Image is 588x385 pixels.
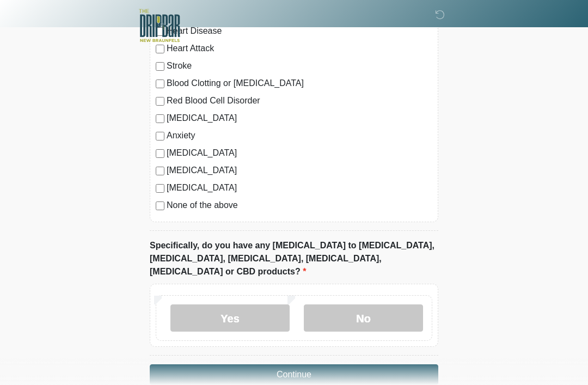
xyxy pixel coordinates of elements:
label: Blood Clotting or [MEDICAL_DATA] [167,77,432,90]
input: Blood Clotting or [MEDICAL_DATA] [156,80,164,88]
label: [MEDICAL_DATA] [167,146,432,160]
input: [MEDICAL_DATA] [156,167,164,175]
input: Stroke [156,62,164,71]
label: Specifically, do you have any [MEDICAL_DATA] to [MEDICAL_DATA], [MEDICAL_DATA], [MEDICAL_DATA], [... [150,239,438,278]
label: Yes [170,304,290,332]
input: Anxiety [156,132,164,140]
label: None of the above [167,199,432,212]
label: [MEDICAL_DATA] [167,164,432,177]
label: Stroke [167,59,432,72]
img: The DRIPBaR - New Braunfels Logo [139,8,180,44]
input: [MEDICAL_DATA] [156,114,164,123]
input: [MEDICAL_DATA] [156,149,164,158]
label: Anxiety [167,129,432,142]
label: [MEDICAL_DATA] [167,181,432,194]
input: Red Blood Cell Disorder [156,97,164,106]
input: [MEDICAL_DATA] [156,184,164,193]
label: Red Blood Cell Disorder [167,94,432,107]
label: No [304,304,423,332]
label: [MEDICAL_DATA] [167,112,432,125]
input: None of the above [156,201,164,210]
button: Continue [150,364,438,385]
